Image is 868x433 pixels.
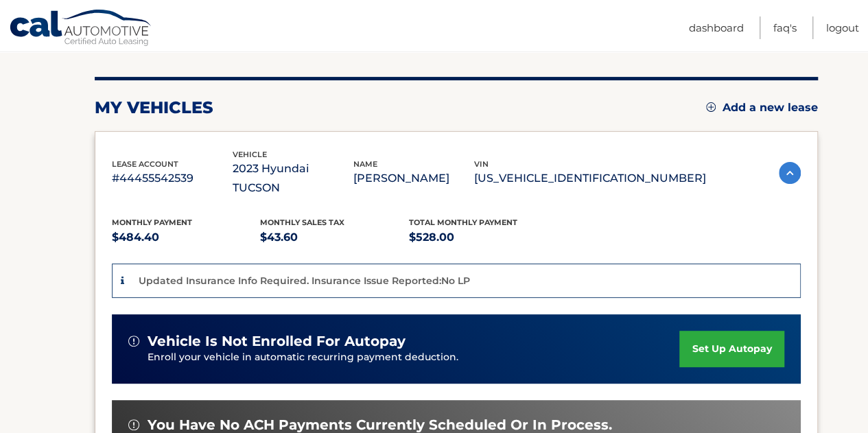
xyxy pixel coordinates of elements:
[679,331,784,367] a: set up autopay
[112,218,192,227] span: Monthly Payment
[779,162,801,184] img: accordion-active.svg
[353,169,474,188] p: [PERSON_NAME]
[260,228,409,247] p: $43.60
[773,16,797,39] a: FAQ's
[474,159,489,169] span: vin
[706,101,818,115] a: Add a new lease
[689,16,744,39] a: Dashboard
[112,169,233,188] p: #44455542539
[826,16,859,39] a: Logout
[409,218,517,227] span: Total Monthly Payment
[112,159,178,169] span: lease account
[233,150,267,159] span: vehicle
[95,97,213,118] h2: my vehicles
[353,159,377,169] span: name
[128,419,139,430] img: alert-white.svg
[409,228,558,247] p: $528.00
[706,102,716,112] img: add.svg
[148,350,680,365] p: Enroll your vehicle in automatic recurring payment deduction.
[474,169,706,188] p: [US_VEHICLE_IDENTIFICATION_NUMBER]
[148,333,406,350] span: vehicle is not enrolled for autopay
[9,9,153,49] a: Cal Automotive
[233,159,353,198] p: 2023 Hyundai TUCSON
[128,336,139,347] img: alert-white.svg
[260,218,344,227] span: Monthly sales Tax
[112,228,261,247] p: $484.40
[139,274,470,287] p: Updated Insurance Info Required. Insurance Issue Reported:No LP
